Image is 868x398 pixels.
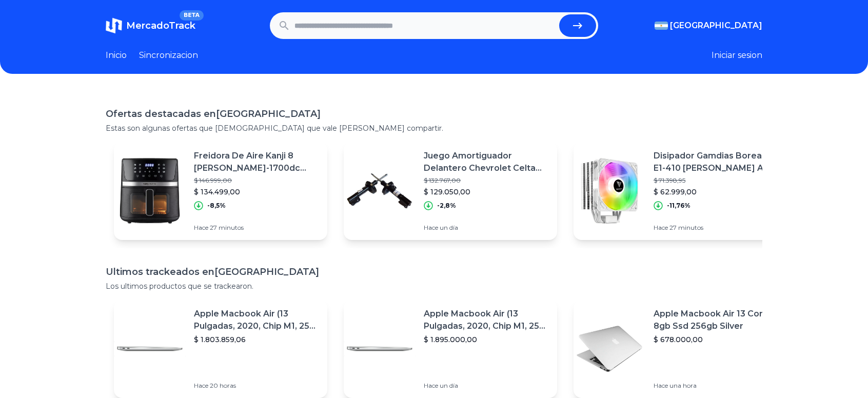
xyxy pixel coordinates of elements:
[344,300,557,398] a: Featured imageApple Macbook Air (13 Pulgadas, 2020, Chip M1, 256 Gb De Ssd, 8 Gb De Ram) - Plata$...
[139,49,198,62] a: Sincronizacion
[106,17,122,34] img: MercadoTrack
[574,313,645,385] img: Featured image
[437,202,456,210] p: -2,8%
[194,382,319,390] p: Hace 20 horas
[654,382,779,390] p: Hace una hora
[106,17,195,34] a: MercadoTrackBETA
[194,334,319,345] p: $ 1.803.859,06
[654,187,779,197] p: $ 62.999,00
[344,313,416,385] img: Featured image
[424,224,549,232] p: Hace un día
[424,308,549,332] p: Apple Macbook Air (13 Pulgadas, 2020, Chip M1, 256 Gb De Ssd, 8 Gb De Ram) - Plata
[114,313,186,385] img: Featured image
[424,187,549,197] p: $ 129.050,00
[574,155,645,227] img: Featured image
[574,300,787,398] a: Featured imageApple Macbook Air 13 Core I5 8gb Ssd 256gb Silver$ 678.000,00Hace una hora
[654,224,779,232] p: Hace 27 minutos
[712,49,762,62] button: Iniciar sesion
[180,10,204,21] span: BETA
[207,202,226,210] p: -8,5%
[654,334,779,345] p: $ 678.000,00
[654,150,779,174] p: Disipador Gamdias Boreas E1-410 [PERSON_NAME] Argb Lga1700 Am4 5v
[114,155,186,227] img: Featured image
[424,150,549,174] p: Juego Amortiguador Delantero Chevrolet Celta Fun Acdelco
[194,224,319,232] p: Hace 27 minutos
[194,176,319,185] p: $ 146.999,00
[424,176,549,185] p: $ 132.767,00
[424,382,549,390] p: Hace un día
[114,142,327,240] a: Featured imageFreidora De Aire Kanji 8 [PERSON_NAME]-1700dc 1700w 12 Funciones$ 146.999,00$ 134.4...
[194,150,319,174] p: Freidora De Aire Kanji 8 [PERSON_NAME]-1700dc 1700w 12 Funciones
[114,300,327,398] a: Featured imageApple Macbook Air (13 Pulgadas, 2020, Chip M1, 256 Gb De Ssd, 8 Gb De Ram) - Plata$...
[106,123,762,133] p: Estas son algunas ofertas que [DEMOGRAPHIC_DATA] que vale [PERSON_NAME] compartir.
[670,19,762,32] span: [GEOGRAPHIC_DATA]
[126,20,195,31] span: MercadoTrack
[654,176,779,185] p: $ 71.398,95
[574,142,787,240] a: Featured imageDisipador Gamdias Boreas E1-410 [PERSON_NAME] Argb Lga1700 Am4 5v$ 71.398,95$ 62.99...
[106,107,762,121] h1: Ofertas destacadas en [GEOGRAPHIC_DATA]
[344,155,416,227] img: Featured image
[344,142,557,240] a: Featured imageJuego Amortiguador Delantero Chevrolet Celta Fun Acdelco$ 132.767,00$ 129.050,00-2,...
[655,19,762,32] button: [GEOGRAPHIC_DATA]
[106,265,762,279] h1: Ultimos trackeados en [GEOGRAPHIC_DATA]
[194,187,319,197] p: $ 134.499,00
[106,49,127,62] a: Inicio
[667,202,691,210] p: -11,76%
[194,308,319,332] p: Apple Macbook Air (13 Pulgadas, 2020, Chip M1, 256 Gb De Ssd, 8 Gb De Ram) - Plata
[106,281,762,291] p: Los ultimos productos que se trackearon.
[424,334,549,345] p: $ 1.895.000,00
[655,22,668,30] img: Argentina
[654,308,779,332] p: Apple Macbook Air 13 Core I5 8gb Ssd 256gb Silver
